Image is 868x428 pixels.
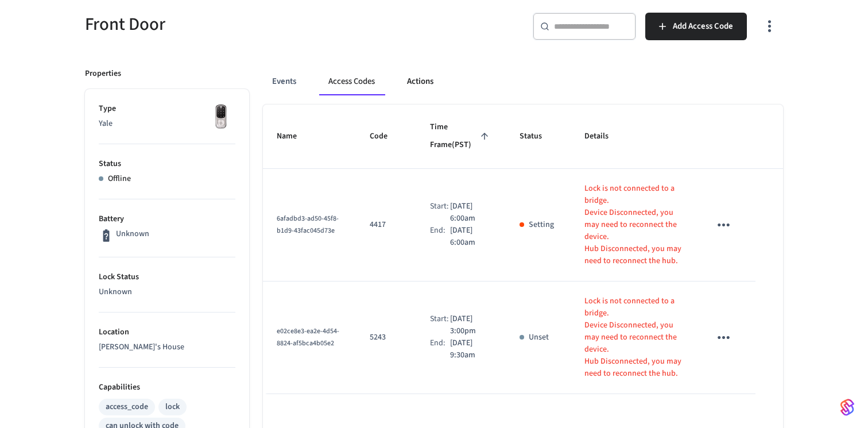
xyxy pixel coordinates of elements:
div: ant example [263,68,783,95]
p: Lock is not connected to a bridge. [584,183,683,207]
p: [PERSON_NAME]'s House [99,341,235,353]
p: Hub Disconnected, you may need to reconnect the hub. [584,243,683,267]
span: Status [520,128,557,145]
p: Unknown [116,228,149,240]
p: [DATE] 3:00pm [450,313,492,337]
p: Status [99,158,235,170]
span: Name [277,128,312,145]
div: lock [165,401,180,413]
p: Lock Status [99,271,235,283]
p: Unset [529,331,549,344]
h5: Front Door [85,13,427,36]
p: 4417 [370,219,402,231]
img: Yale Assure Touchscreen Wifi Smart Lock, Satin Nickel, Front [207,103,235,132]
span: e02ce8e3-ea2e-4d54-8824-af5bca4b05e2 [277,326,339,348]
p: Setting [529,219,554,231]
span: Details [584,128,623,145]
p: Device Disconnected, you may need to reconnect the device. [584,207,683,243]
div: End: [430,337,451,361]
p: Properties [85,68,121,80]
p: 5243 [370,331,402,344]
p: Unknown [99,286,235,298]
img: SeamLogoGradient.69752ec5.svg [840,398,854,417]
button: Actions [398,68,443,95]
p: Battery [99,213,235,225]
p: Lock is not connected to a bridge. [584,295,683,319]
span: 6afadbd3-ad50-45f8-b1d9-43fac045d73e [277,214,339,236]
button: Access Codes [319,68,384,95]
span: Code [370,128,402,145]
p: [DATE] 9:30am [450,337,492,361]
div: access_code [106,401,148,413]
p: [DATE] 6:00am [450,200,492,225]
p: [DATE] 6:00am [450,225,492,249]
span: Time Frame(PST) [430,118,492,155]
div: Start: [430,313,450,337]
button: Events [263,68,305,95]
p: Hub Disconnected, you may need to reconnect the hub. [584,356,683,380]
table: sticky table [263,105,783,394]
div: Start: [430,200,451,225]
p: Device Disconnected, you may need to reconnect the device. [584,319,683,356]
p: Yale [99,118,235,130]
p: Capabilities [99,381,235,394]
p: Offline [108,173,131,185]
button: Add Access Code [645,13,747,40]
span: Add Access Code [673,19,733,34]
p: Location [99,326,235,338]
div: End: [430,225,451,249]
p: Type [99,103,235,115]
